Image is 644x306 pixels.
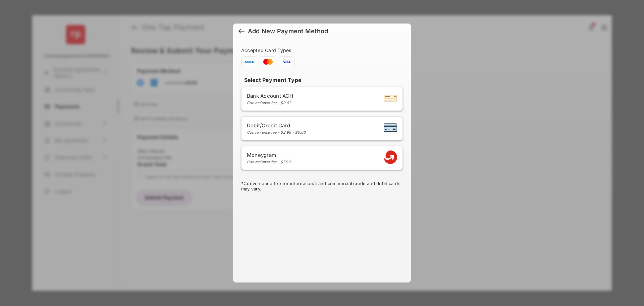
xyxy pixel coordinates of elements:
[247,93,293,99] span: Bank Account ACH
[248,28,328,35] div: Add New Payment Method
[247,160,291,164] div: Convenience fee - $7.99
[247,152,291,158] span: Moneygram
[241,77,403,83] h4: Select Payment Type
[241,181,403,193] div: * Convenience fee for international and commercial credit and debit cards may vary.
[247,130,306,135] div: Convenience fee - $2.99 / $0.06
[241,47,294,53] span: Accepted Card Types
[247,122,306,129] span: Debit/Credit Card
[247,100,293,105] div: Convenience fee - $0.01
